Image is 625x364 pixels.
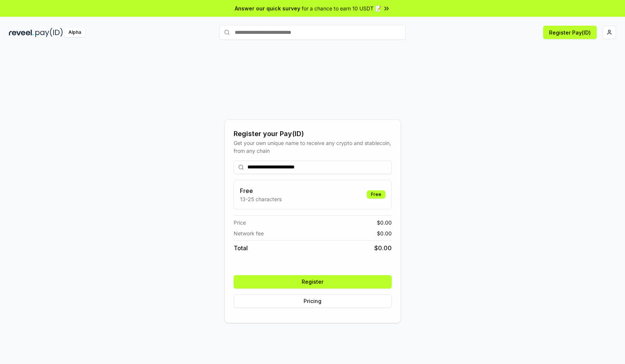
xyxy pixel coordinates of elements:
button: Register Pay(ID) [543,26,597,39]
button: Register [234,275,392,289]
span: Network fee [234,229,264,237]
button: Pricing [234,294,392,308]
div: Alpha [64,28,85,37]
span: $ 0.00 [377,219,392,226]
div: Register your Pay(ID) [234,129,392,139]
p: 13-25 characters [240,195,282,203]
span: Price [234,219,246,226]
div: Get your own unique name to receive any crypto and stablecoin, from any chain [234,139,392,155]
span: $ 0.00 [374,244,392,252]
h3: Free [240,186,282,195]
span: for a chance to earn 10 USDT 📝 [302,4,381,12]
img: pay_id [35,28,63,37]
div: Free [367,190,385,199]
span: $ 0.00 [377,229,392,237]
img: reveel_dark [9,28,34,37]
span: Answer our quick survey [235,4,300,12]
span: Total [234,244,248,252]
